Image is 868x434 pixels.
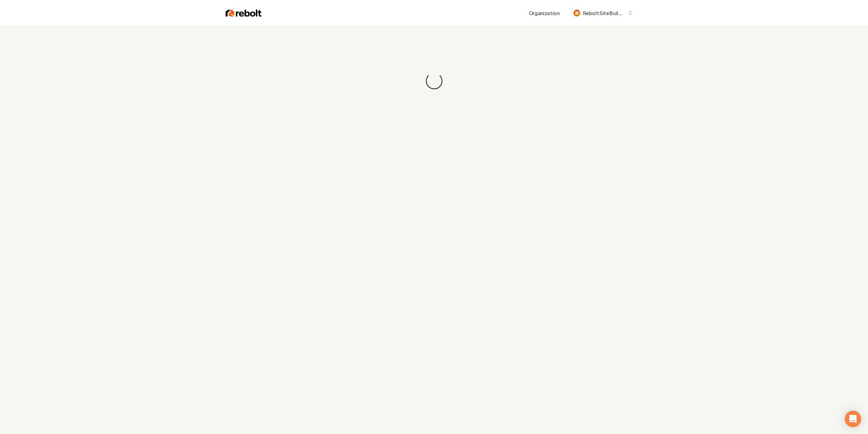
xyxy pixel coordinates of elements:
[573,10,580,16] img: Rebolt Site Builder
[583,10,625,17] span: Rebolt Site Builder
[425,72,443,90] div: Loading
[525,7,564,19] button: Organization
[226,8,262,18] img: Rebolt Logo
[845,411,861,427] div: Open Intercom Messenger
